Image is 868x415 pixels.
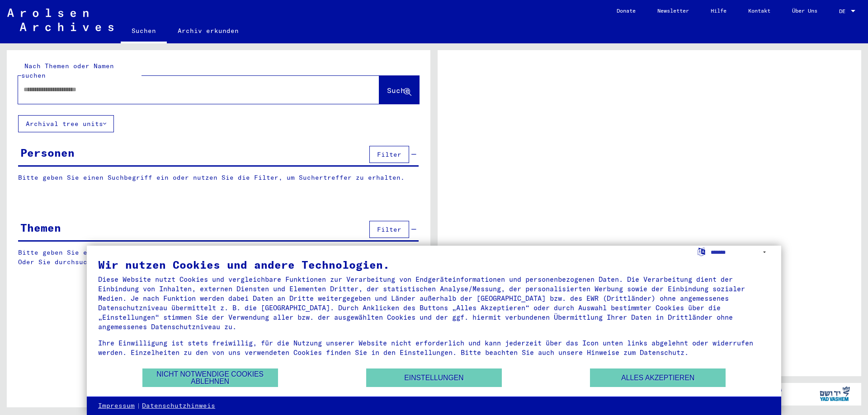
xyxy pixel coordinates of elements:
mat-label: Nach Themen oder Namen suchen [21,62,114,79]
a: Archiv erkunden [167,20,250,42]
div: Personen [20,145,75,161]
div: Diese Website nutzt Cookies und vergleichbare Funktionen zur Verarbeitung von Endgeräteinformatio... [98,275,770,331]
img: Arolsen_neg.svg [7,9,113,31]
button: Filter [369,221,409,238]
span: Suche [387,86,410,95]
a: Impressum [98,401,135,410]
button: Archival tree units [18,115,114,132]
label: Sprache auswählen [697,247,706,256]
button: Filter [369,146,409,163]
div: Themen [20,219,61,236]
img: yv_logo.png [818,382,852,405]
button: Nicht notwendige Cookies ablehnen [142,368,278,387]
select: Sprache auswählen [711,246,770,259]
button: Suche [379,76,419,104]
span: DE [839,8,849,14]
button: Einstellungen [366,368,502,387]
div: Wir nutzen Cookies und andere Technologien. [98,259,770,270]
p: Bitte geben Sie einen Suchbegriff ein oder nutzen Sie die Filter, um Suchertreffer zu erhalten. O... [18,248,419,267]
a: Suchen [121,20,167,43]
button: Alles akzeptieren [590,368,726,387]
p: Bitte geben Sie einen Suchbegriff ein oder nutzen Sie die Filter, um Suchertreffer zu erhalten. [18,173,419,182]
a: Datenschutzhinweis [142,401,215,410]
span: Filter [377,150,401,159]
div: Ihre Einwilligung ist stets freiwillig, für die Nutzung unserer Website nicht erforderlich und ka... [98,338,770,357]
span: Filter [377,225,401,233]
